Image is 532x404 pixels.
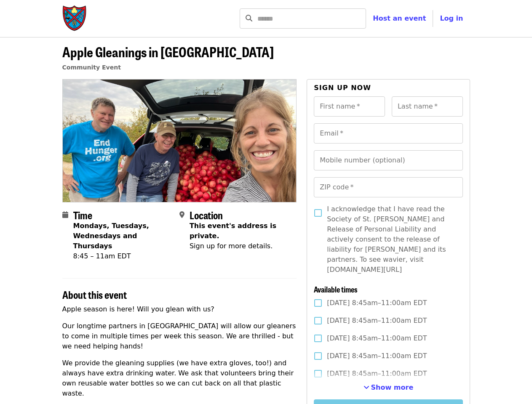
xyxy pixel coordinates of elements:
strong: Mondays, Tuesdays, Wednesdays and Thursdays [73,222,149,250]
p: Our longtime partners in [GEOGRAPHIC_DATA] will allow our gleaners to come in multiple times per ... [62,321,297,351]
span: Log in [440,14,463,22]
span: Time [73,207,92,222]
span: This event's address is private. [190,222,276,240]
a: Community Event [62,64,121,71]
img: Society of St. Andrew - Home [62,5,88,32]
input: ZIP code [314,177,462,197]
p: Apple season is here! Will you glean with us? [62,304,297,314]
span: [DATE] 8:45am–11:00am EDT [327,316,427,326]
span: [DATE] 8:45am–11:00am EDT [327,333,427,343]
span: About this event [62,287,127,302]
a: Host an event [373,14,426,22]
span: Location [190,207,223,222]
input: Mobile number (optional) [314,150,462,170]
span: Show more [371,383,414,391]
span: I acknowledge that I have read the Society of St. [PERSON_NAME] and Release of Personal Liability... [327,204,456,275]
button: See more timeslots [364,383,414,393]
input: First name [314,96,385,117]
span: [DATE] 8:45am–11:00am EDT [327,298,427,308]
span: [DATE] 8:45am–11:00am EDT [327,369,427,379]
span: Apple Gleanings in [GEOGRAPHIC_DATA] [62,42,274,61]
button: Log in [433,10,470,27]
span: Available times [314,284,358,295]
i: map-marker-alt icon [179,211,184,219]
span: Sign up for more details. [190,242,273,250]
span: [DATE] 8:45am–11:00am EDT [327,351,427,361]
span: Sign up now [314,84,371,92]
input: Email [314,123,462,144]
i: calendar icon [62,211,68,219]
input: Last name [392,96,463,117]
p: We provide the gleaning supplies (we have extra gloves, too!) and always have extra drinking wate... [62,358,297,399]
img: Apple Gleanings in Hamilton County organized by Society of St. Andrew [63,80,297,202]
div: 8:45 – 11am EDT [73,251,173,261]
i: search icon [246,14,252,22]
input: Search [257,8,366,29]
